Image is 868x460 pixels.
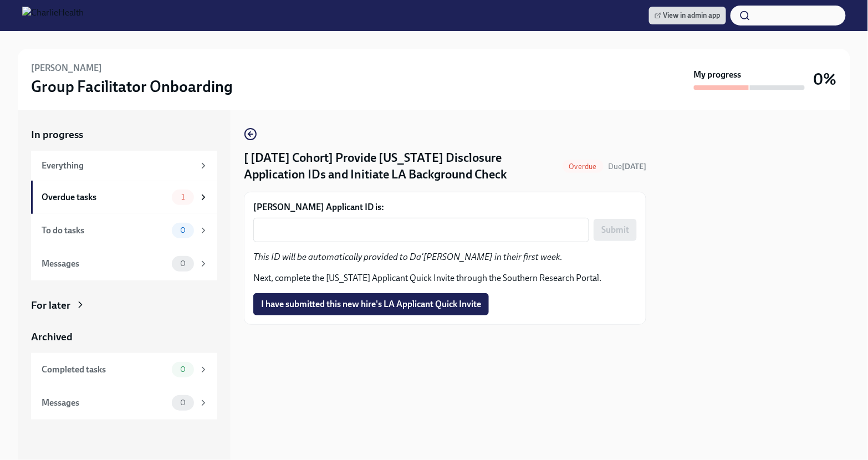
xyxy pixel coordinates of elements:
a: Archived [31,330,217,344]
div: Everything [42,160,194,172]
em: This ID will be automatically provided to Da'[PERSON_NAME] in their first week. [253,252,563,262]
a: To do tasks0 [31,214,217,247]
span: Due [608,162,646,171]
a: Completed tasks0 [31,353,217,386]
a: For later [31,298,217,313]
span: Overdue [563,162,604,171]
span: View in admin app [655,10,721,21]
label: [PERSON_NAME] Applicant ID is: [253,201,637,213]
span: 1 [175,193,191,201]
strong: [DATE] [622,162,646,171]
div: For later [31,298,70,313]
div: Messages [42,258,167,270]
a: Everything [31,151,217,181]
a: Messages0 [31,247,217,280]
img: CharlieHealth [22,7,84,24]
div: Completed tasks [42,364,167,376]
div: Messages [42,397,167,409]
h3: Group Facilitator Onboarding [31,76,233,96]
a: In progress [31,127,217,142]
div: To do tasks [42,224,167,237]
h4: [ [DATE] Cohort] Provide [US_STATE] Disclosure Application IDs and Initiate LA Background Check [244,150,558,183]
button: I have submitted this new hire's LA Applicant Quick Invite [253,293,489,315]
span: 0 [173,226,192,234]
p: Next, complete the [US_STATE] Applicant Quick Invite through the Southern Research Portal. [253,272,637,284]
strong: My progress [694,69,742,81]
span: 0 [173,259,192,268]
a: View in admin app [649,7,726,24]
span: August 6th, 2025 10:00 [608,161,646,172]
span: 0 [173,365,192,374]
h3: 0% [814,69,837,89]
span: I have submitted this new hire's LA Applicant Quick Invite [261,299,481,310]
span: 0 [173,398,192,407]
h6: [PERSON_NAME] [31,62,102,74]
div: Overdue tasks [42,191,167,203]
a: Messages0 [31,386,217,420]
a: Overdue tasks1 [31,181,217,214]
